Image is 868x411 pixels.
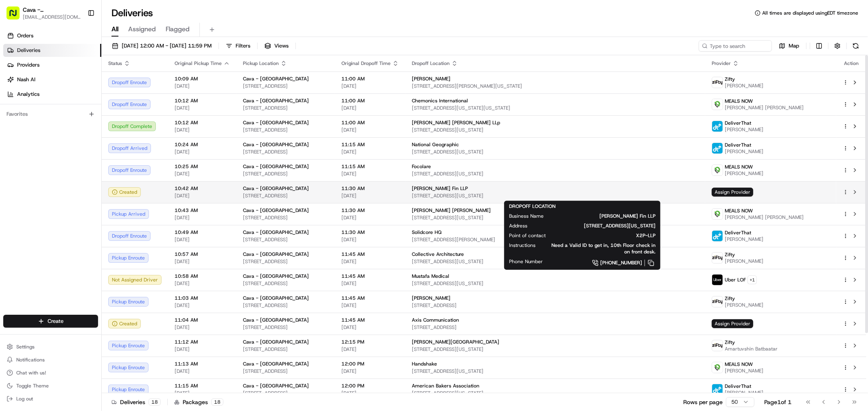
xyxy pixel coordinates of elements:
span: [STREET_ADDRESS][US_STATE] [412,346,699,353]
button: Created [108,187,141,197]
span: Solidcore HQ [412,229,442,236]
span: [STREET_ADDRESS] [243,214,328,221]
span: National Geographic [412,141,459,148]
span: [PERSON_NAME] Fin LLP [557,213,656,219]
span: [PERSON_NAME] [725,389,763,396]
span: [STREET_ADDRESS] [412,302,699,309]
span: Uber LOF [725,277,746,283]
div: Start new chat [37,78,133,86]
span: 11:13 AM [175,361,230,367]
img: profile_deliverthat_partner.png [712,143,723,154]
span: X2P-LLP [559,232,656,239]
span: • [67,148,70,154]
span: Chemonics International [412,97,468,104]
span: [PERSON_NAME] [PERSON_NAME] [725,104,804,111]
input: Type to search [699,40,772,52]
span: Address [509,223,527,229]
span: [DATE] [341,127,399,133]
span: [STREET_ADDRESS] [243,280,328,287]
img: zifty-logo-trans-sq.png [712,253,723,263]
span: [STREET_ADDRESS] [243,324,328,331]
span: [PERSON_NAME] [412,76,450,82]
span: [DATE] [341,258,399,265]
span: Create [48,318,63,325]
span: Chat with us! [16,370,46,376]
span: [DATE] [175,83,230,89]
button: Notifications [3,354,98,366]
p: Welcome 👋 [8,32,148,45]
a: [PHONE_NUMBER] [556,258,656,267]
span: DeliverThat [725,120,751,126]
span: [STREET_ADDRESS][US_STATE] [412,368,699,374]
span: All [112,24,118,34]
div: Favorites [3,108,98,121]
input: Clear [21,52,134,61]
a: Analytics [3,88,101,101]
a: 💻API Documentation [66,178,134,193]
span: [EMAIL_ADDRESS][DOMAIN_NAME] [23,14,81,20]
span: [DATE] [93,126,109,132]
span: [DATE] [175,302,230,309]
a: Deliveries [3,44,101,57]
span: Pylon [81,201,98,208]
button: Settings [3,341,98,353]
span: [DATE] [341,149,399,155]
span: [PERSON_NAME] [PERSON_NAME] [725,214,804,221]
span: Cava - [GEOGRAPHIC_DATA] [23,6,81,14]
span: Assign Provider [712,319,753,328]
span: [DATE] [341,236,399,243]
span: Collective Architecture [412,251,464,257]
span: DeliverThat [725,229,751,236]
span: Toggle Theme [16,383,49,389]
span: 11:03 AM [175,295,230,301]
span: Mustafa Medical [412,273,449,279]
span: [PERSON_NAME] [725,148,763,155]
span: Zifty [725,295,735,302]
img: zifty-logo-trans-sq.png [712,296,723,307]
span: 11:15 AM [175,383,230,389]
span: [PERSON_NAME] [PERSON_NAME] [412,207,491,214]
span: Focolare [412,163,431,170]
div: 18 [149,398,161,406]
span: 11:45 AM [341,273,399,279]
img: melas_now_logo.png [712,165,723,175]
span: 12:15 PM [341,339,399,345]
span: [STREET_ADDRESS] [412,324,699,331]
span: Amartuvshin Batbaatar [725,346,778,352]
span: 11:00 AM [341,119,399,126]
img: profile_deliverthat_partner.png [712,231,723,241]
img: zifty-logo-trans-sq.png [712,77,723,88]
span: [DATE] [341,368,399,374]
span: Handshake [412,361,437,367]
div: Packages [174,398,223,406]
span: [STREET_ADDRESS] [243,302,328,309]
span: [DATE] [175,193,230,199]
span: 11:45 AM [341,295,399,301]
div: Action [843,60,860,67]
span: [STREET_ADDRESS][US_STATE] [412,193,699,199]
div: Created [108,319,141,329]
span: [DATE] [341,193,399,199]
span: [DATE] [341,324,399,331]
button: Views [261,40,292,52]
span: [DATE] [341,83,399,89]
span: MEALS NOW [725,98,753,104]
span: Cava - [GEOGRAPHIC_DATA] [243,207,309,214]
span: Zifty [725,339,735,346]
span: [DATE] [341,105,399,111]
span: 10:58 AM [175,273,230,279]
img: zifty-logo-trans-sq.png [712,340,723,351]
span: [STREET_ADDRESS] [243,149,328,155]
button: Map [775,40,803,52]
span: [STREET_ADDRESS] [243,193,328,199]
span: MEALS NOW [725,164,753,170]
span: Pickup Location [243,60,279,67]
span: [STREET_ADDRESS][US_STATE] [412,280,699,287]
span: [DATE] [175,127,230,133]
span: Providers [17,61,39,69]
span: Flagged [166,24,190,34]
span: [DATE] [71,148,88,154]
span: Cava - [GEOGRAPHIC_DATA] [243,251,309,257]
img: melas_now_logo.png [712,209,723,219]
